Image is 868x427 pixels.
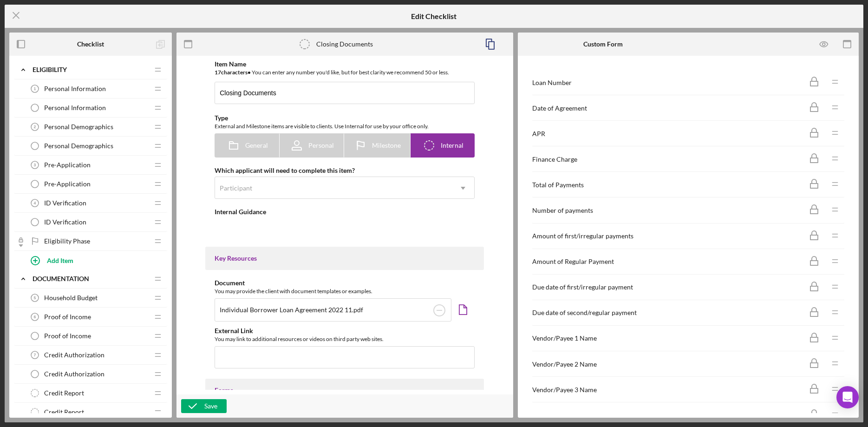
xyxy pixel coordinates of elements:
span: Credit Report [44,389,84,397]
tspan: 6 [34,315,36,319]
span: Personal [308,142,334,149]
div: Key Resources [215,255,475,262]
tspan: 2 [34,125,36,129]
span: Personal Demographics [44,142,113,150]
span: Credit Authorization [44,351,104,359]
div: Forms [215,387,475,394]
div: Individual Borrower Loan Agreement 2022 11.pdf [220,306,363,314]
div: APR [532,130,803,138]
span: Internal [441,142,463,149]
div: Vendor/Payee 1 Name [532,335,803,342]
span: Proof of Income [44,332,91,340]
span: Eligibility Phase [44,237,90,245]
tspan: 1 [34,86,36,91]
div: Open Intercom Messenger [836,386,859,408]
div: Save [204,399,217,413]
b: 17 character s • [215,69,251,76]
div: Document [215,279,475,287]
div: Closing Documents [316,40,373,48]
div: You can enter any number you'd like, but for best clarity we recommend 50 or less. [215,68,475,77]
div: Which applicant will need to complete this item? [215,167,475,174]
span: Milestone [372,142,401,149]
div: You may link to additional resources or videos on third party web sites. [215,335,475,344]
div: Date of Agreement [532,105,803,112]
span: Household Budget [44,294,98,302]
b: Checklist [77,40,104,48]
div: Total of Payments [532,181,803,189]
span: Proof of Income [44,313,91,321]
span: Pre-Application [44,180,91,188]
div: Item Name [215,60,475,68]
div: External Link [215,327,475,335]
tspan: 4 [34,201,36,205]
div: Participant [220,184,252,192]
div: DOCUMENTATION [33,275,149,282]
button: Save [181,399,227,413]
span: Credit Report [44,408,84,416]
div: Due date of second/regular payment [532,309,803,316]
div: Amount of first/irregular payments [532,232,803,240]
div: Amount of Regular Payment [532,258,803,265]
span: Personal Information [44,85,106,92]
tspan: 5 [34,296,36,300]
div: Finance Charge [532,156,803,163]
tspan: 3 [34,163,36,167]
h5: Edit Checklist [411,12,457,20]
b: Custom Form [583,40,623,48]
span: General [245,142,268,149]
div: Internal Guidance [215,208,475,216]
span: Pre-Application [44,161,91,169]
div: Add Item [47,251,73,269]
div: ELIGIBILITY [33,66,149,73]
button: Add Item [23,251,167,269]
div: Loan Number [532,79,803,86]
div: Number of payments [532,207,803,214]
div: External and Milestone items are visible to clients. Use Internal for use by your office only. [215,122,475,131]
div: Due date of first/irregular payment [532,283,803,291]
span: ID Verification [44,199,86,207]
span: Personal Information [44,104,106,112]
span: Credit Authorization [44,370,104,378]
span: ID Verification [44,218,86,226]
div: Vendor/Payee 2 Name [532,361,803,368]
span: Personal Demographics [44,123,113,131]
tspan: 7 [34,353,36,357]
div: Vendor/Payee 3 Name [532,386,803,394]
div: Type [215,114,475,122]
div: Amount paid to Vendor/Payee 2 [532,412,803,419]
div: You may provide the client with document templates or examples. [215,287,475,296]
